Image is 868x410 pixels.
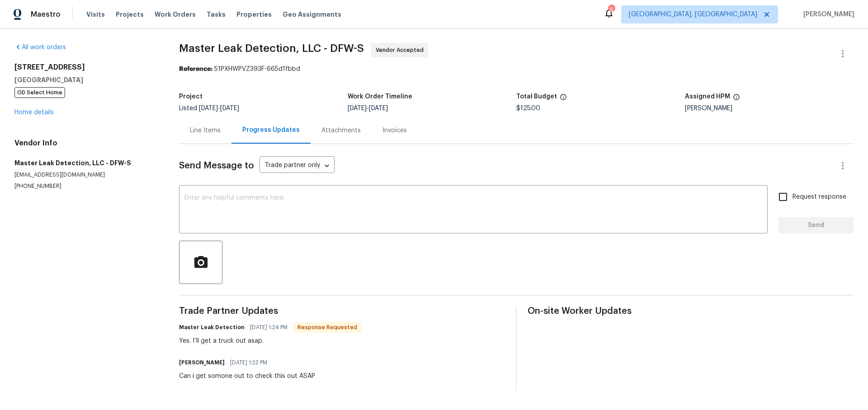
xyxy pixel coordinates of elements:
span: [DATE] [348,105,367,112]
span: Request response [793,192,846,202]
span: [GEOGRAPHIC_DATA], [GEOGRAPHIC_DATA] [629,10,757,19]
span: The total cost of line items that have been proposed by Opendoor. This sum includes line items th... [560,93,567,105]
span: [DATE] [369,105,388,112]
span: Properties [236,10,272,19]
h5: Master Leak Detection, LLC - DFW-S [14,158,157,168]
span: Geo Assignments [283,10,341,19]
div: 51PXHWPVZ393F-665d1fbbd [179,65,854,74]
span: - [348,105,388,112]
div: Trade partner only [259,158,335,173]
h2: [STREET_ADDRESS] [14,63,157,72]
span: [DATE] [220,105,239,112]
span: - [199,105,239,112]
h4: Vendor Info [14,139,157,148]
h5: Work Order Timeline [348,93,412,100]
h5: Total Budget [516,93,557,100]
span: [DATE] 1:24 PM [250,323,288,332]
span: Maestro [31,10,61,19]
div: [PERSON_NAME] [685,105,854,112]
span: Work Orders [155,10,196,19]
span: Tasks [207,11,226,18]
span: Master Leak Detection, LLC - DFW-S [179,43,364,54]
h5: Project [179,93,203,100]
a: All work orders [14,44,66,51]
span: Send Message to [179,161,254,170]
div: 5 [608,5,614,14]
span: [DATE] [199,105,218,112]
h6: [PERSON_NAME] [179,358,225,367]
div: Can i get somone out to check this out ASAP [179,372,315,381]
span: The hpm assigned to this work order. [733,93,740,105]
span: Vendor Accepted [376,46,427,55]
div: Attachments [321,126,361,135]
span: [PERSON_NAME] [800,10,854,19]
a: Home details [14,109,54,116]
div: Invoices [382,126,407,135]
span: Response Requested [294,323,361,332]
span: OD Select Home [14,87,65,98]
h5: [GEOGRAPHIC_DATA] [14,75,157,84]
b: Reference: [179,66,212,72]
span: Projects [116,10,144,19]
span: On-site Worker Updates [528,307,854,316]
span: [DATE] 1:22 PM [230,358,267,367]
p: [EMAIL_ADDRESS][DOMAIN_NAME] [14,171,157,179]
div: Progress Updates [242,126,300,135]
div: Yes. I’ll get a truck out asap. [179,336,362,345]
h5: Assigned HPM [685,93,730,100]
span: Listed [179,105,239,112]
span: $125.00 [516,105,540,112]
span: Visits [86,10,105,19]
h6: Master Leak Detection [179,323,245,332]
div: Line Items [190,126,221,135]
span: Trade Partner Updates [179,307,505,316]
p: [PHONE_NUMBER] [14,182,157,190]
